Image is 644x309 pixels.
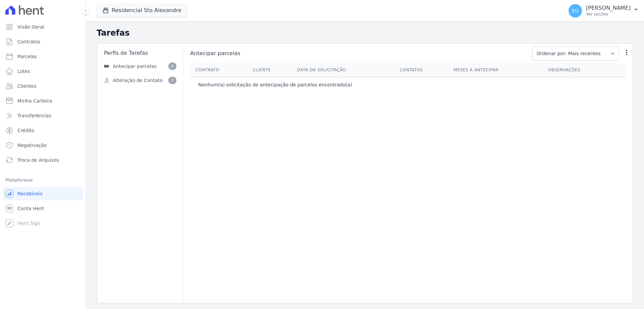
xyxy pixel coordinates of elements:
[3,65,83,78] a: Lotes
[3,124,83,137] a: Crédito
[451,63,546,77] th: Meses a antecipar
[250,63,294,77] th: Cliente
[17,190,43,197] span: Recebíveis
[113,63,157,70] span: Antecipar parcelas
[17,127,35,134] span: Crédito
[3,153,83,167] a: Troca de Arquivos
[3,94,83,108] a: Minha Carteira
[3,139,83,152] a: Negativação
[17,112,51,119] span: Transferências
[190,63,250,77] th: Contrato
[5,176,80,184] div: Plataformas
[545,63,616,77] th: Observações
[17,68,30,75] span: Lotes
[3,187,83,200] a: Recebíveis
[294,63,397,77] th: Data da Solicitação
[586,5,631,11] p: [PERSON_NAME]
[3,202,83,215] a: Conta Hent
[113,77,162,84] span: Alteração de Contato
[97,27,633,39] h2: Tarefas
[17,24,44,30] span: Visão Geral
[17,98,52,104] span: Minha Carteira
[3,79,83,93] a: Clientes
[3,50,83,63] a: Parcelas
[17,83,36,89] span: Clientes
[100,46,180,60] div: Perfis de Tarefas
[563,1,644,20] button: EU [PERSON_NAME] Ver opções
[17,38,40,45] span: Contratos
[17,53,37,60] span: Parcelas
[100,60,180,87] nav: Sidebar
[198,81,352,88] p: Nenhum(a) solicitação de antecipação de parcelas encontrado(a)
[3,35,83,48] a: Contratos
[397,63,451,77] th: Contatos
[17,205,44,212] span: Conta Hent
[17,142,47,149] span: Negativação
[3,20,83,34] a: Visão Geral
[168,63,176,70] span: 0
[189,49,528,57] span: Antecipar parcelas
[3,109,83,122] a: Transferências
[586,11,631,17] p: Ver opções
[168,77,176,84] span: 0
[100,74,180,87] a: Alteração de Contato 0
[572,8,579,13] span: EU
[97,4,187,17] button: Residencial Sto Alexandre
[17,157,59,163] span: Troca de Arquivos
[100,60,180,73] a: Antecipar parcelas 0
